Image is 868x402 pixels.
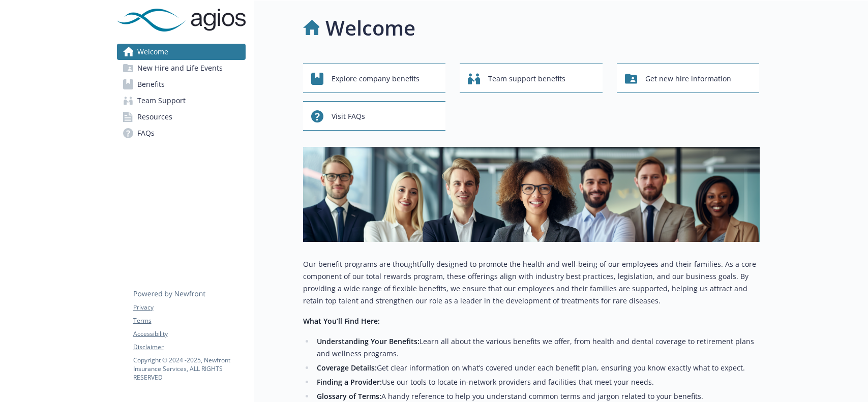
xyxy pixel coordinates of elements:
[117,44,246,60] a: Welcome
[137,109,172,125] span: Resources
[488,69,565,88] span: Team support benefits
[332,69,420,88] span: Explore company benefits
[133,303,245,312] a: Privacy
[137,44,168,60] span: Welcome
[314,376,760,388] li: Use our tools to locate in-network providers and facilities that meet your needs.
[317,377,382,387] strong: Finding a Provider:
[117,76,246,92] a: Benefits
[133,316,245,325] a: Terms
[133,343,245,352] a: Disclaimer
[460,64,603,93] button: Team support benefits
[303,316,380,326] strong: What You’ll Find Here:
[645,69,731,88] span: Get new hire information
[314,362,760,374] li: Get clear information on what’s covered under each benefit plan, ensuring you know exactly what t...
[137,60,223,76] span: New Hire and Life Events
[137,125,155,141] span: FAQs
[617,64,760,93] button: Get new hire information
[137,76,165,92] span: Benefits
[317,336,420,346] strong: Understanding Your Benefits:
[303,64,446,93] button: Explore company benefits
[317,391,381,401] strong: Glossary of Terms:
[332,107,365,126] span: Visit FAQs
[133,329,245,338] a: Accessibility
[117,92,246,109] a: Team Support
[303,147,760,242] img: overview page banner
[117,109,246,125] a: Resources
[117,125,246,141] a: FAQs
[303,258,760,307] p: Our benefit programs are thoughtfully designed to promote the health and well-being of our employ...
[325,13,415,43] h1: Welcome
[317,363,377,373] strong: Coverage Details:
[117,60,246,76] a: New Hire and Life Events
[133,356,245,382] p: Copyright © 2024 - 2025 , Newfront Insurance Services, ALL RIGHTS RESERVED
[303,101,446,131] button: Visit FAQs
[314,335,760,360] li: Learn all about the various benefits we offer, from health and dental coverage to retirement plan...
[137,92,186,109] span: Team Support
